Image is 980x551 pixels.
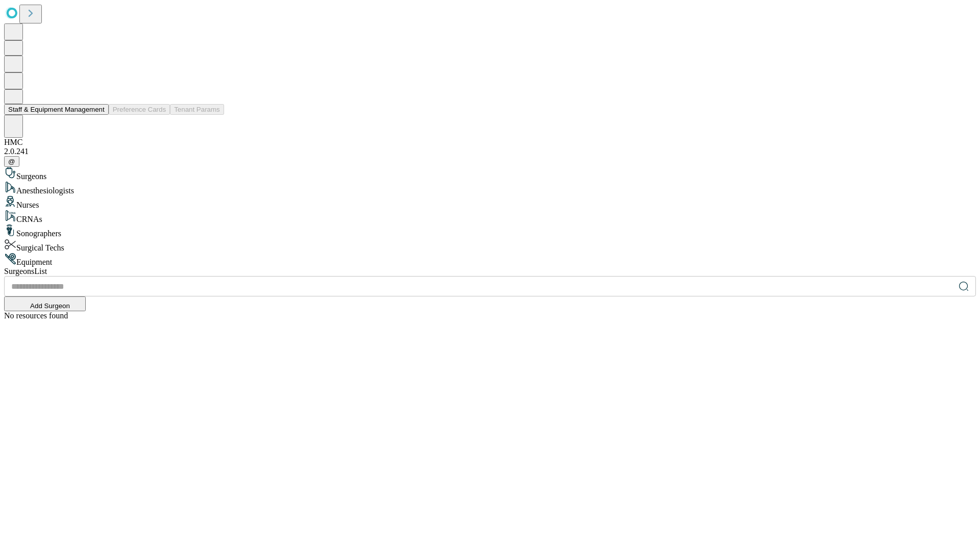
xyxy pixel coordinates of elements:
[4,156,19,167] button: @
[4,311,976,320] div: No resources found
[4,267,976,276] div: Surgeons List
[4,104,109,115] button: Staff & Equipment Management
[4,238,976,253] div: Surgical Techs
[4,147,976,156] div: 2.0.241
[4,138,976,147] div: HMC
[4,253,976,267] div: Equipment
[4,210,976,224] div: CRNAs
[4,167,976,181] div: Surgeons
[4,296,86,311] button: Add Surgeon
[4,224,976,238] div: Sonographers
[109,104,170,115] button: Preference Cards
[8,158,15,165] span: @
[4,181,976,195] div: Anesthesiologists
[4,195,976,210] div: Nurses
[30,302,70,310] span: Add Surgeon
[170,104,224,115] button: Tenant Params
